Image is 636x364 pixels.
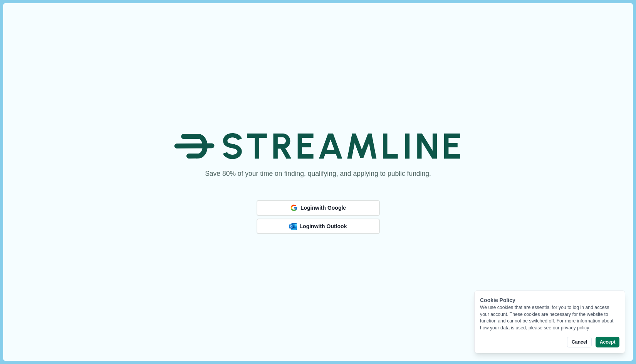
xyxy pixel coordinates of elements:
[596,337,619,347] button: Accept
[205,169,431,179] h1: Save 80% of your time on finding, qualifying, and applying to public funding.
[174,125,462,168] img: Streamline Climate Logo
[567,337,591,347] button: Cancel
[300,205,346,211] span: Login with Google
[480,304,619,331] div: We use cookies that are essential for you to log in and access your account. These cookies are ne...
[257,219,380,234] button: Outlook LogoLoginwith Outlook
[300,223,347,230] span: Login with Outlook
[257,200,380,216] button: Loginwith Google
[480,297,515,303] span: Cookie Policy
[561,325,589,331] a: privacy policy
[289,223,297,230] img: Outlook Logo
